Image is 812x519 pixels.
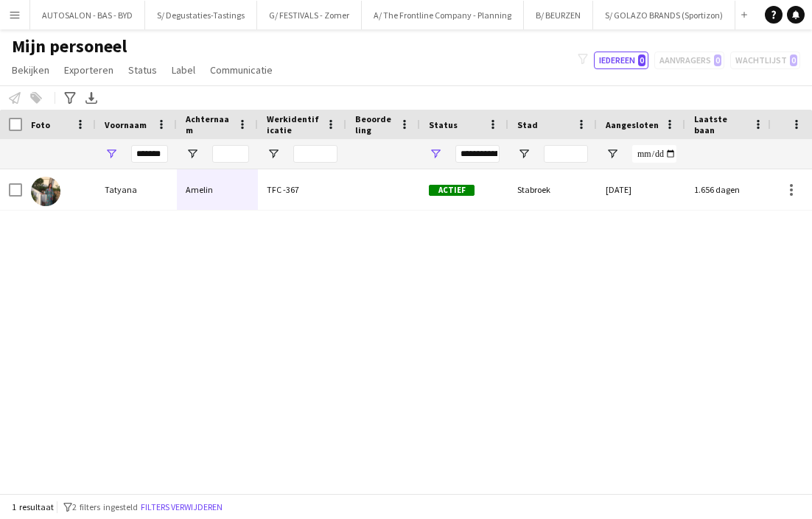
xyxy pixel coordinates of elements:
[544,145,588,163] input: Stad Filter Invoer
[593,1,735,29] button: S/ GOLAZO BRANDS (Sportizon)
[122,60,163,80] a: Status
[145,1,257,29] button: S/ Degustaties-Tastings
[355,113,393,135] span: Beoordeling
[524,1,593,29] button: B/ BEURZEN
[606,119,659,130] span: Aangesloten
[638,54,645,66] span: 0
[31,119,50,130] span: Foto
[429,119,458,130] span: Status
[685,169,774,210] div: 1.656 dagen
[210,63,273,77] span: Communicatie
[58,60,119,80] a: Exporteren
[267,113,320,135] span: Werkidentificatie
[12,35,127,57] span: Mijn personeel
[204,60,279,80] a: Communicatie
[172,63,195,77] span: Label
[212,145,249,163] input: Achternaam Filter Invoer
[429,147,442,160] button: Open Filtermenu
[177,169,258,210] div: Amelin
[72,501,138,512] span: 2 filters ingesteld
[30,1,145,29] button: AUTOSALON - BAS - BYD
[166,60,201,80] a: Label
[517,119,538,130] span: Stad
[594,52,648,69] button: Iedereen0
[96,169,177,210] div: Tatyana
[508,169,597,210] div: Stabroek
[61,89,79,107] app-action-btn: Geavanceerde filters
[6,60,55,80] a: Bekijken
[632,145,676,163] input: Aangesloten Filter Invoer
[694,113,747,135] span: Laatste baan
[105,147,118,160] button: Open Filtermenu
[517,147,531,160] button: Open Filtermenu
[83,89,100,107] app-action-btn: Exporteer XLSX
[64,63,113,77] span: Exporteren
[257,1,362,29] button: G/ FESTIVALS - Zomer
[267,147,280,160] button: Open Filtermenu
[186,113,231,135] span: Achternaam
[138,499,225,515] button: Filters verwijderen
[31,177,60,206] img: Tatyana Amelin
[258,169,346,210] div: TFC -367
[362,1,524,29] button: A/ The Frontline Company - Planning
[128,63,157,77] span: Status
[105,119,147,130] span: Voornaam
[606,147,619,160] button: Open Filtermenu
[186,147,199,160] button: Open Filtermenu
[293,145,337,163] input: Werkidentificatie Filter Invoer
[597,169,685,210] div: [DATE]
[12,63,49,77] span: Bekijken
[429,185,475,196] span: Actief
[131,145,168,163] input: Voornaam Filter Invoer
